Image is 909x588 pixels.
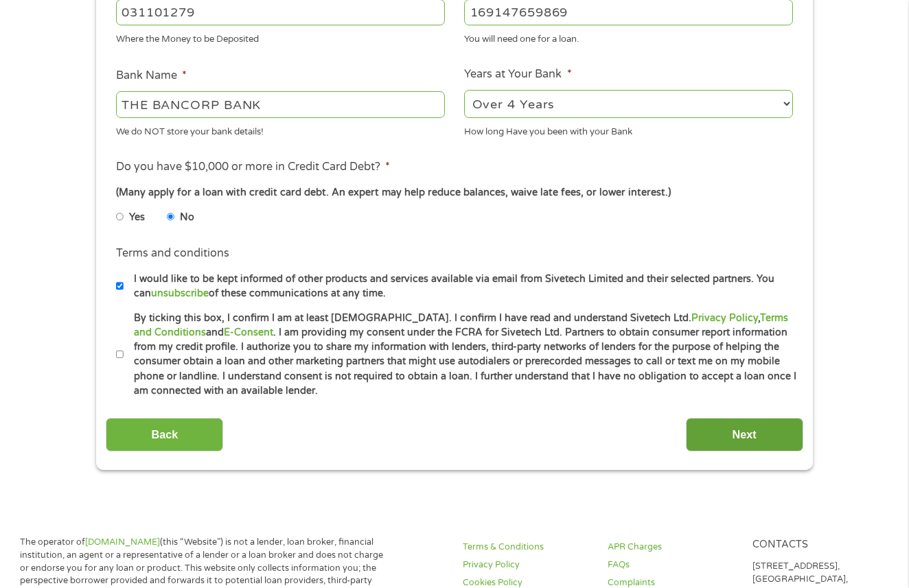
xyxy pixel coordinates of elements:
a: APR Charges [608,541,736,554]
div: We do NOT store your bank details! [116,120,445,139]
div: Where the Money to be Deposited [116,28,445,47]
a: FAQs [608,558,736,572]
div: You will need one for a loan. [464,28,793,47]
label: Terms and conditions [116,246,229,261]
a: Terms and Conditions [134,312,788,338]
input: Back [106,418,223,451]
h4: Contacts [752,539,881,552]
label: By ticking this box, I confirm I am at least [DEMOGRAPHIC_DATA]. I confirm I have read and unders... [124,311,797,399]
label: Do you have $10,000 or more in Credit Card Debt? [116,160,390,174]
a: [DOMAIN_NAME] [85,537,160,548]
a: Privacy Policy [463,558,591,572]
div: (Many apply for a loan with credit card debt. An expert may help reduce balances, waive late fees... [116,185,793,200]
label: No [180,210,194,225]
div: How long Have you been with your Bank [464,120,793,139]
label: Yes [129,210,145,225]
a: unsubscribe [151,287,209,299]
input: Next [686,418,803,451]
label: I would like to be kept informed of other products and services available via email from Sivetech... [124,272,797,301]
label: Years at Your Bank [464,67,571,82]
a: Terms & Conditions [463,541,591,554]
a: Privacy Policy [691,312,758,324]
label: Bank Name [116,69,187,83]
a: E-Consent [224,327,273,338]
